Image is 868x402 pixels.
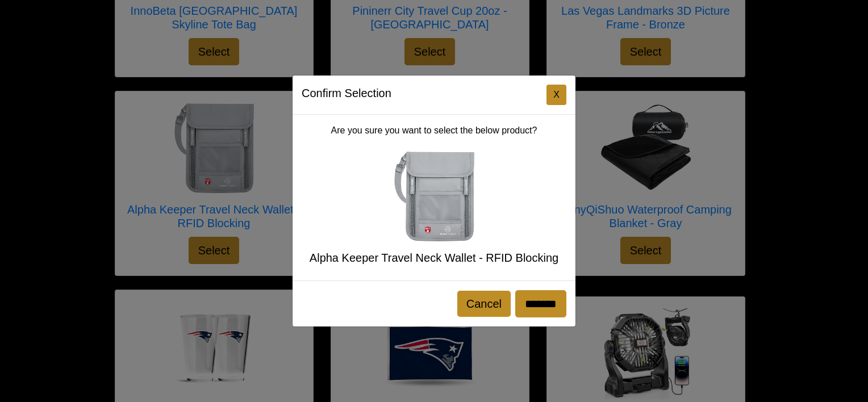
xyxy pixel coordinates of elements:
[302,85,391,102] h5: Confirm Selection
[302,251,566,265] h5: Alpha Keeper Travel Neck Wallet - RFID Blocking
[389,151,479,242] img: Alpha Keeper Travel Neck Wallet - RFID Blocking
[457,291,511,317] button: Cancel
[546,85,566,105] button: Close
[293,115,575,280] div: Are you sure you want to select the below product?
